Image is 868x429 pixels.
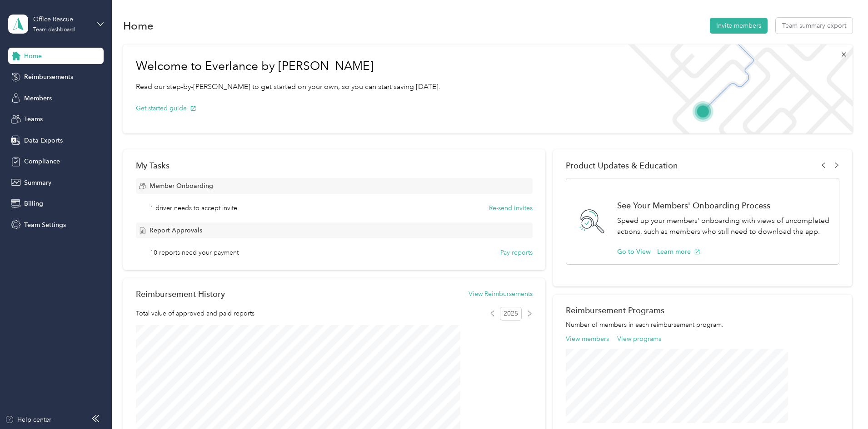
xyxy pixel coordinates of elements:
button: View Reimbursements [469,289,533,299]
button: Go to View [617,247,651,256]
button: Invite members [710,18,768,34]
span: Members [24,94,52,103]
span: 1 driver needs to accept invite [150,203,237,213]
span: Report Approvals [150,226,202,235]
h2: Reimbursement Programs [566,306,839,315]
p: Number of members in each reimbursement program. [566,320,839,330]
img: Welcome to everlance [619,44,852,133]
span: 2025 [500,307,522,321]
button: Re-send invites [489,203,533,213]
button: Get started guide [136,104,196,113]
span: Data Exports [24,136,63,145]
button: Learn more [657,247,700,256]
h1: Home [123,21,154,30]
button: Team summary export [776,18,853,34]
span: Summary [24,178,51,187]
p: Read our step-by-[PERSON_NAME] to get started on your own, so you can start saving [DATE]. [136,81,440,93]
button: Pay reports [500,248,533,257]
div: Team dashboard [33,27,75,33]
h1: See Your Members' Onboarding Process [617,201,829,210]
span: Product Updates & Education [566,161,678,170]
span: Member Onboarding [150,181,213,191]
button: View members [566,334,609,344]
span: Compliance [24,157,60,166]
div: Office Rescue [33,15,90,24]
span: Teams [24,114,43,124]
div: My Tasks [136,161,533,170]
span: Home [24,51,42,61]
span: 10 reports need your payment [150,248,239,257]
iframe: Everlance-gr Chat Button Frame [817,378,868,429]
span: Total value of approved and paid reports [136,309,254,318]
button: Help center [5,415,51,424]
span: Team Settings [24,220,66,230]
button: View programs [617,334,661,344]
h1: Welcome to Everlance by [PERSON_NAME] [136,59,440,74]
h2: Reimbursement History [136,289,225,299]
span: Reimbursements [24,72,73,82]
span: Billing [24,199,43,208]
p: Speed up your members' onboarding with views of uncompleted actions, such as members who still ne... [617,215,829,237]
